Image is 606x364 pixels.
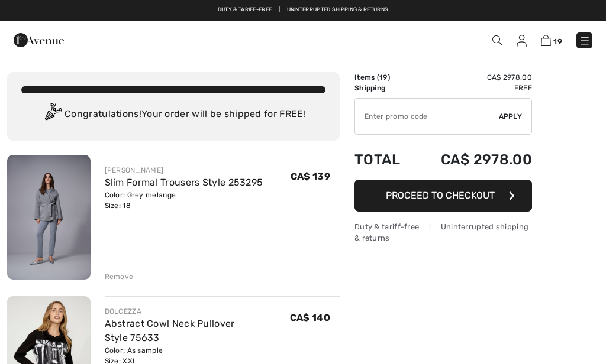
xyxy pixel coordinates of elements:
[492,35,502,45] img: Search
[14,34,64,45] a: 1ère Avenue
[386,190,495,201] span: Proceed to Checkout
[553,37,562,46] span: 19
[354,83,414,93] td: Shipping
[354,139,414,180] td: Total
[414,83,532,93] td: Free
[21,103,325,126] div: Congratulations! Your order will be shipped for FREE!
[355,99,499,134] input: Promo code
[290,312,330,323] span: CA$ 140
[541,33,562,47] a: 19
[579,35,591,47] img: Menu
[291,171,330,182] span: CA$ 139
[354,180,532,212] button: Proceed to Checkout
[414,72,532,83] td: CA$ 2978.00
[517,35,527,47] img: My Info
[105,306,290,317] div: DOLCEZZA
[414,139,532,180] td: CA$ 2978.00
[7,155,91,279] img: Slim Formal Trousers Style 253295
[105,190,263,211] div: Color: Grey melange Size: 18
[354,72,414,83] td: Items ( )
[354,221,532,243] div: Duty & tariff-free | Uninterrupted shipping & returns
[499,111,523,122] span: Apply
[541,35,551,46] img: Shopping Bag
[105,177,263,188] a: Slim Formal Trousers Style 253295
[41,103,65,126] img: Congratulation2.svg
[379,73,388,82] span: 19
[14,28,64,52] img: 1ère Avenue
[105,165,263,175] div: [PERSON_NAME]
[105,318,235,343] a: Abstract Cowl Neck Pullover Style 75633
[105,271,134,282] div: Remove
